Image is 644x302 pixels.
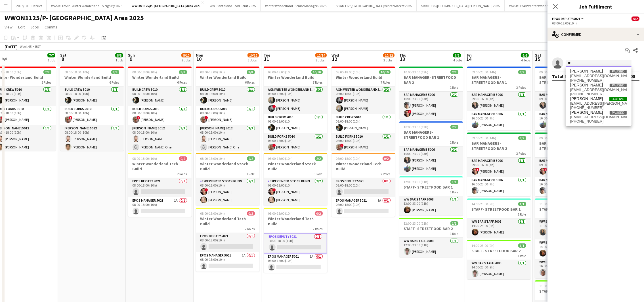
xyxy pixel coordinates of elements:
span: EPOS Deputy 5021 [552,16,580,21]
span: 2/2 [450,125,458,129]
span: 10 [195,56,203,62]
span: 1/1 [518,202,526,206]
h3: Winter Wonderland Tech Build [196,216,259,226]
span: 09:00-23:00 (14h) [472,70,496,74]
div: 09:00-23:00 (14h)2/2BAR MANAGERS- STREETFOOD BAR 12 RolesBar Manager B 50061/109:00-16:00 (7h)[PE... [467,67,531,130]
span: 2 Roles [177,172,187,176]
h3: Winter Wonderland Build [128,75,192,80]
app-card-role: Bar Manager B 50061/116:00-23:00 (7h)[PERSON_NAME] [535,177,599,196]
span: Sat [535,53,541,58]
app-job-card: 08:00-18:00 (10h)2/2Winter Wonderland Stock Build1 RoleExperienced Stock Runner 50122/208:00-18:0... [196,153,259,206]
app-job-card: 08:00-18:00 (10h)10/10Winter Wonderland Build7 RolesAGM Winter Wonderland 50392/208:00-18:00 (10h... [264,67,327,151]
app-card-role: WW Bar Staff 50081/114:00-23:00 (9h)[PERSON_NAME] [467,260,531,279]
app-job-card: 08:00-18:00 (10h)8/8Winter Wonderland Build6 RolesBuild Crew 50101/108:00-18:00 (10h)[PERSON_NAME... [60,67,124,151]
span: 5 Roles [42,80,51,84]
div: 2 Jobs [383,58,394,62]
h3: Winter Wonderland Tech Build [128,161,192,171]
span: 10/12 [247,53,259,57]
span: 8/8 [247,70,255,74]
span: 12:00-23:00 (11h) [404,180,429,184]
span: anton.l.lodder@gmail.com [570,101,627,106]
span: 09:00-23:00 (14h) [472,136,496,140]
span: +4407483235297 [570,106,627,110]
span: 0/2 [632,16,639,21]
span: 2 Roles [517,85,526,90]
span: +07590377264 [570,92,627,96]
h3: Winter Wonderland Build [196,75,259,80]
span: 7/7 [43,70,51,74]
h3: STAFF- STREETFOOD BAR 2 [467,248,531,253]
span: 08:00-18:00 (10h) [200,211,225,216]
app-card-role: Build Crew 50101/108:00-18:00 (10h)[PERSON_NAME] [332,114,395,133]
span: 12/14 [315,53,327,57]
span: 1 Role [518,254,526,258]
span: 8/8 [115,53,123,57]
div: 08:00-18:00 (10h)8/8Winter Wonderland Build6 RolesBuild Crew 50101/108:00-18:00 (10h)[PERSON_NAME... [128,67,192,151]
app-card-role: Bar Manager B 50062/210:00-23:00 (13h)[PERSON_NAME]![PERSON_NAME] [399,92,463,119]
span: ! [205,188,208,192]
span: 1 Role [450,85,458,90]
app-card-role: Bar Manager B 50061/109:00-16:00 (7h)[PERSON_NAME] [467,92,531,111]
div: 09:00-23:00 (14h)2/2BAR MANAGERS- STREETFOOD BAR 22 RolesBar Manager B 50061/109:00-16:00 (7h)![P... [535,133,599,196]
app-card-role: [PERSON_NAME] 50123/308:00-18:00 (10h)[PERSON_NAME][PERSON_NAME] [60,125,124,161]
h1: WWON1125/P- [GEOGRAPHIC_DATA] Area 2025 [5,14,144,22]
span: Paused [609,83,627,88]
span: 11:00-23:00 (12h) [540,284,564,288]
app-card-role: Bar Manager B 50061/116:00-23:00 (7h)[PERSON_NAME] [467,177,531,196]
app-card-role: EPOS Deputy 50210/108:00-18:00 (10h) [196,233,259,252]
span: 6 Roles [110,80,119,84]
span: ! [272,144,276,147]
span: 12:00-23:00 (11h) [404,221,429,226]
app-card-role: EPOS Manager 50211A0/108:00-18:00 (10h) [128,197,192,217]
app-card-role: [PERSON_NAME] 50123/308:00-18:00 (10h)[PERSON_NAME] [PERSON_NAME] One [128,125,192,161]
app-card-role: WW Bar Staff 50081/114:00-23:00 (9h)[PERSON_NAME] [467,218,531,238]
a: Jobs [28,23,41,31]
div: BST [35,44,41,49]
app-job-card: 14:00-23:00 (9h)1/1STAFF- STREETFOOD BAR 11 RoleWW Bar Staff 50081/114:00-23:00 (9h)[PERSON_NAME] [467,198,531,238]
app-job-card: 08:00-18:00 (10h)0/2Winter Wonderland Tech Build2 RolesEPOS Deputy 50210/108:00-18:00 (10h) EPOS ... [128,153,192,217]
app-job-card: 10:00-23:00 (13h)2/2BAR MANAGERS- STREETFOOD BAR 11 RoleBar Manager B 50062/210:00-23:00 (13h)[PE... [399,121,463,174]
app-card-role: EPOS Manager 50211A0/108:00-18:00 (10h) [196,252,259,272]
span: 1 Role [450,190,458,194]
span: Antonios Dimitriadis [570,69,603,74]
span: 08:00-18:00 (10h) [268,70,293,74]
app-card-role: Bar Manager B 50061/109:00-16:00 (7h)[PERSON_NAME] [535,92,599,111]
div: 3 Jobs [248,58,259,62]
span: 13 [398,56,406,62]
span: ! [544,168,547,171]
app-card-role: Experienced Stock Runner 50122/208:00-18:00 (10h)![PERSON_NAME][PERSON_NAME] [264,178,327,206]
h3: BAR MANAGERS- STREETFOOD BAR 2 [467,141,531,151]
div: 08:00-18:00 (10h)0/2Winter Wonderland Tech Build2 RolesEPOS Deputy 50210/108:00-18:00 (10h) EPOS ... [264,208,327,273]
span: 14:00-23:00 (9h) [472,243,495,248]
span: 08:00-18:00 (10h) [268,211,293,216]
div: 08:00-18:00 (10h)0/2Winter Wonderland Tech Build2 RolesEPOS Deputy 50210/108:00-18:00 (10h) EPOS ... [332,153,395,217]
app-card-role: Build Forks 50101/108:00-18:00 (10h)![PERSON_NAME] [264,133,327,153]
app-card-role: EPOS Deputy 50210/108:00-18:00 (10h) [128,178,192,197]
span: ! [340,144,344,147]
div: 14:00-23:00 (9h)1/1STAFF- STREETFOOD BAR 21 RoleWW Bar Staff 50081/114:00-23:00 (9h)[PERSON_NAME] [467,240,531,279]
div: 08:00-18:00 (10h)2/2Winter Wonderland Stock Build1 RoleExperienced Stock Runner 50122/208:00-18:0... [264,153,327,206]
span: 0/2 [179,156,187,161]
span: 08:00-18:00 (10h) [336,156,361,161]
app-card-role: Experienced Stock Runner 50122/208:00-18:00 (10h)![PERSON_NAME][PERSON_NAME] [196,178,259,206]
span: ! [272,188,276,192]
button: WW- Santaland Food Court 2025 [205,0,261,11]
app-card-role: WW Bar Staff 50081/112:00-23:00 (11h)[PERSON_NAME] [399,238,463,257]
span: 8/10 [181,53,191,57]
span: antonio.dim4@gmail.com [570,74,627,78]
span: 11:00-23:00 (12h) [540,202,564,206]
div: 1 Job [48,58,55,62]
span: ! [272,105,276,108]
span: 11 [263,56,270,62]
span: 1 Role [247,172,255,176]
app-card-role: EPOS Deputy 50210/108:00-18:00 (10h) [332,178,395,197]
span: 7 Roles [381,80,391,84]
span: ! [1,116,5,119]
app-card-role: Build Forks 50101/108:00-18:00 (10h)![PERSON_NAME] [332,133,395,153]
app-card-role: [PERSON_NAME] 50123/308:00-18:00 (10h)[PERSON_NAME] [PERSON_NAME] One [196,125,259,161]
span: 1 Role [518,212,526,216]
span: 2 Roles [245,227,255,231]
span: 2/2 [247,156,255,161]
span: 08:00-18:00 (10h) [268,156,293,161]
